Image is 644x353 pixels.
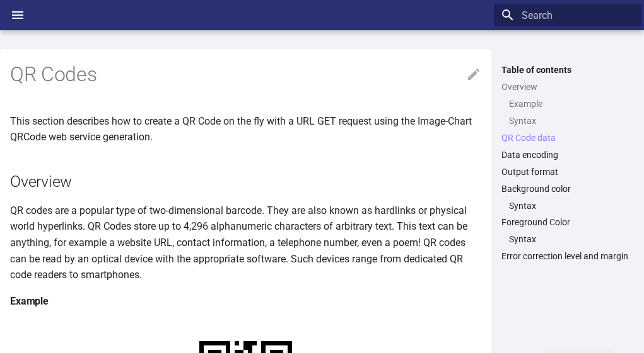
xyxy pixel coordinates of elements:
[501,98,634,126] nav: Overview
[10,293,481,310] h4: Example
[509,200,634,211] a: Syntax
[501,216,634,228] a: Foreground Color
[501,132,634,143] a: QR Code data
[501,149,634,160] a: Data encoding
[501,183,634,194] a: Background color
[501,233,634,245] nav: Foreground Color
[509,115,634,126] a: Syntax
[501,166,634,177] a: Output format
[10,203,481,283] p: QR codes are a popular type of two-dimensional barcode. They are also known as hardlinks or physi...
[494,64,641,76] label: Table of contents
[10,171,481,193] h2: Overview
[509,98,634,109] a: Example
[10,113,481,145] p: This section describes how to create a QR Code on the fly with a URL GET request using the Image-...
[10,62,481,88] h1: QR Codes
[509,233,634,245] a: Syntax
[494,4,641,26] input: Search
[501,81,634,92] a: Overview
[494,64,641,262] nav: Table of contents
[501,250,634,262] a: Error correction level and margin
[501,200,634,211] nav: Background color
